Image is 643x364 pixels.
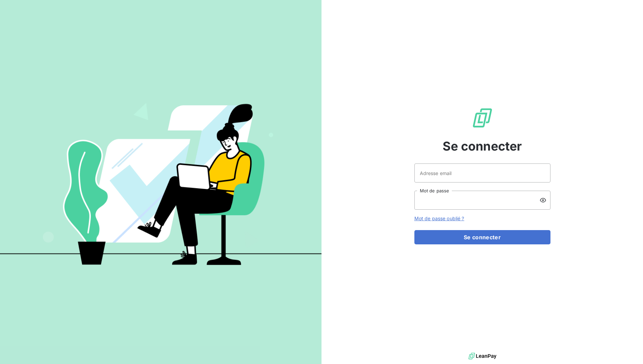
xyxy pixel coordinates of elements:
span: Se connecter [443,137,522,155]
img: Logo LeanPay [472,107,493,129]
button: Se connecter [414,230,550,244]
input: placeholder [414,163,550,183]
img: logo [468,351,496,361]
a: Mot de passe oublié ? [414,215,464,221]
